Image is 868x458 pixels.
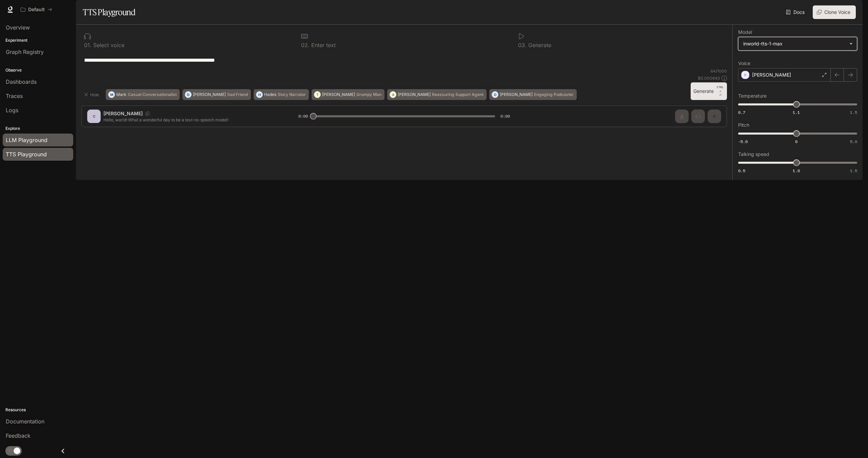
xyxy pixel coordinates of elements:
button: GenerateCTRL +⏎ [691,82,727,100]
div: O [185,89,191,100]
p: [PERSON_NAME] [322,93,355,97]
p: Talking speed [738,152,769,157]
p: 0 2 . [301,42,310,48]
div: inworld-tts-1-max [738,37,857,50]
button: All workspaces [18,3,55,16]
p: [PERSON_NAME] [500,93,533,97]
button: Clone Voice [813,5,856,19]
p: Temperature [738,94,767,98]
p: Grumpy Man [356,93,381,97]
button: D[PERSON_NAME]Engaging Podcaster [489,89,577,100]
p: CTRL + [716,85,724,93]
button: MMarkCasual Conversationalist [106,89,180,100]
span: 0 [795,139,797,144]
span: 1.0 [793,168,800,174]
button: A[PERSON_NAME]Reassuring Support Agent [387,89,487,100]
p: Select voice [92,42,124,48]
button: HHadesStory Narrator [254,89,309,100]
div: H [256,89,262,100]
p: [PERSON_NAME] [193,93,226,97]
p: ⏎ [716,85,724,97]
p: $ 0.000640 [698,75,720,81]
p: Enter text [310,42,336,48]
p: 64 / 1000 [711,68,727,74]
span: 0.5 [738,168,745,174]
div: M [108,89,115,100]
p: Reassuring Support Agent [432,93,484,97]
div: A [390,89,396,100]
h1: TTS Playground [83,5,135,19]
p: Casual Conversationalist [128,93,177,97]
span: 5.0 [850,139,857,144]
button: Hide [81,89,103,100]
button: T[PERSON_NAME]Grumpy Man [312,89,384,100]
p: 0 1 . [84,42,92,48]
span: 1.5 [850,168,857,174]
button: O[PERSON_NAME]Sad Friend [182,89,251,100]
p: Sad Friend [227,93,248,97]
span: 1.1 [793,109,800,115]
div: D [492,89,498,100]
span: 0.7 [738,109,745,115]
p: Story Narrator [278,93,306,97]
p: Engaging Podcaster [534,93,574,97]
p: 0 3 . [518,42,527,48]
p: Hades [264,93,276,97]
p: Voice [738,61,750,66]
p: Pitch [738,123,749,127]
span: -5.0 [738,139,748,144]
p: Model [738,30,752,35]
p: [PERSON_NAME] [398,93,431,97]
p: Default [28,7,45,13]
p: [PERSON_NAME] [752,72,791,78]
div: T [314,89,320,100]
a: Docs [785,5,807,19]
span: 1.5 [850,109,857,115]
div: inworld-tts-1-max [743,40,846,47]
p: Generate [527,42,551,48]
p: Mark [116,93,126,97]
